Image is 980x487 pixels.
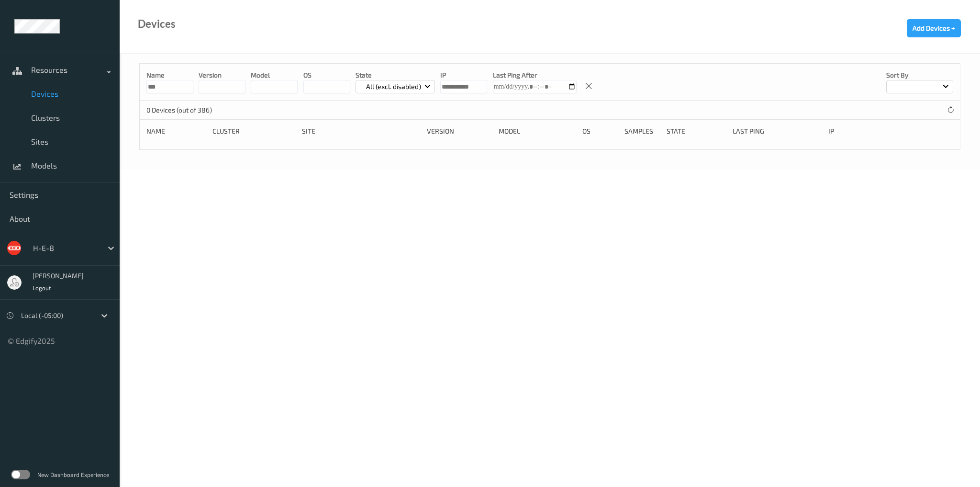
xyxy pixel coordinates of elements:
div: State [667,126,726,136]
div: ip [828,126,899,136]
p: model [251,70,298,80]
p: OS [303,70,350,80]
div: Model [499,126,576,136]
p: Last Ping After [493,70,577,80]
p: State [356,70,435,80]
div: Cluster [212,126,295,136]
div: version [427,126,492,136]
p: IP [440,70,487,80]
p: 0 Devices (out of 386) [146,105,218,115]
div: Devices [138,19,176,29]
p: Sort by [886,70,953,80]
p: Name [146,70,193,80]
p: All (excl. disabled) [363,82,424,91]
div: Site [302,126,420,136]
div: Samples [624,126,660,136]
div: Last Ping [733,126,822,136]
button: Add Devices + [907,19,961,37]
div: Name [146,126,206,136]
div: OS [582,126,618,136]
p: version [199,70,245,80]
